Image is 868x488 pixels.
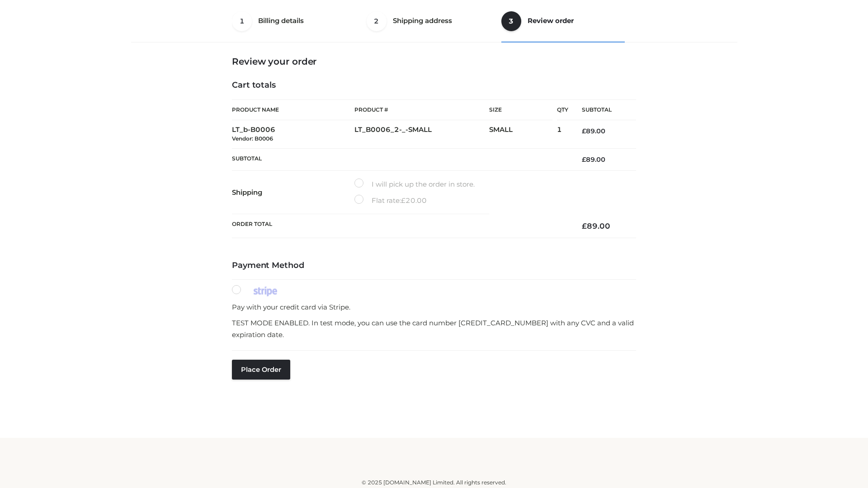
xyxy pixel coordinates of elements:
div: © 2025 [DOMAIN_NAME] Limited. All rights reserved. [134,478,734,487]
th: Shipping [232,171,354,214]
small: Vendor: B0006 [232,135,273,142]
th: Subtotal [568,100,636,120]
td: 1 [557,120,568,149]
td: LT_B0006_2-_-SMALL [354,120,489,149]
span: £ [582,221,587,230]
label: I will pick up the order in store. [354,178,475,190]
th: Qty [557,99,568,120]
h3: Review your order [232,56,636,67]
bdi: 89.00 [582,221,610,230]
bdi: 89.00 [582,155,605,164]
th: Product # [354,99,489,120]
th: Subtotal [232,148,568,170]
p: Pay with your credit card via Stripe. [232,301,636,313]
label: Flat rate: [354,195,427,206]
span: £ [401,196,406,205]
h4: Payment Method [232,261,636,271]
td: LT_b-B0006 [232,120,354,149]
th: Order Total [232,214,568,238]
th: Product Name [232,99,354,120]
th: Size [489,100,552,120]
span: £ [582,155,586,164]
p: TEST MODE ENABLED. In test mode, you can use the card number [CREDIT_CARD_NUMBER] with any CVC an... [232,317,636,340]
td: SMALL [489,120,557,149]
button: Place order [232,360,290,380]
bdi: 20.00 [401,196,427,205]
span: £ [582,127,586,135]
bdi: 89.00 [582,127,605,135]
h4: Cart totals [232,80,636,90]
